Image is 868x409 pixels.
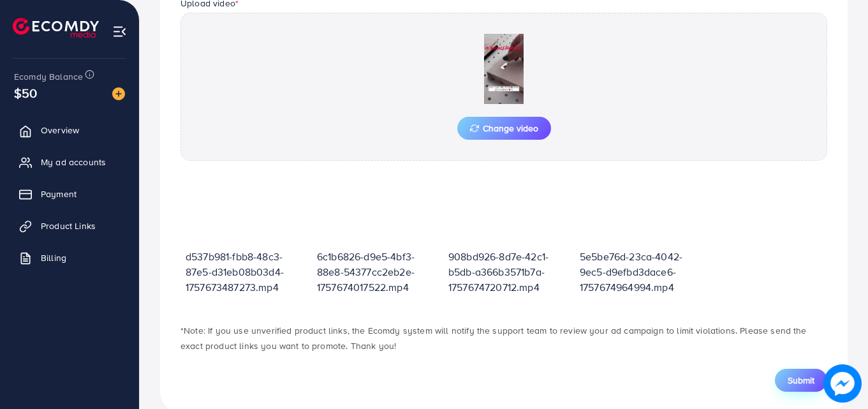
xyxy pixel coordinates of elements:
p: d537b981-fbb8-48c3-87e5-d31eb08b03d4-1757673487273.mp4 [186,249,307,295]
p: 6c1b6826-d9e5-4bf3-88e8-54377cc2eb2e-1757674017522.mp4 [317,249,438,295]
span: Change video [470,124,538,133]
p: 5e5be76d-23ca-4042-9ec5-d9efbd3dace6-1757674964994.mp4 [580,249,701,295]
span: Billing [41,251,66,264]
span: Ecomdy Balance [14,70,83,83]
img: logo [13,18,99,38]
a: Overview [10,117,129,143]
p: 908bd926-8d7e-42c1-b5db-a366b3571b7a-1757674720712.mp4 [448,249,570,295]
span: $50 [16,81,35,105]
img: image [112,87,125,100]
a: Product Links [10,213,129,239]
img: image [823,364,862,403]
span: Product Links [41,219,96,232]
a: Billing [10,245,129,271]
button: Submit [775,369,827,392]
img: menu [112,24,127,39]
span: Submit [788,374,814,387]
span: Payment [41,188,77,200]
a: My ad accounts [10,149,129,175]
button: Change video [457,117,551,140]
span: Overview [41,124,79,137]
a: Payment [10,181,129,207]
span: My ad accounts [41,156,106,168]
p: *Note: If you use unverified product links, the Ecomdy system will notify the support team to rev... [180,323,827,353]
img: Preview Image [440,34,568,104]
